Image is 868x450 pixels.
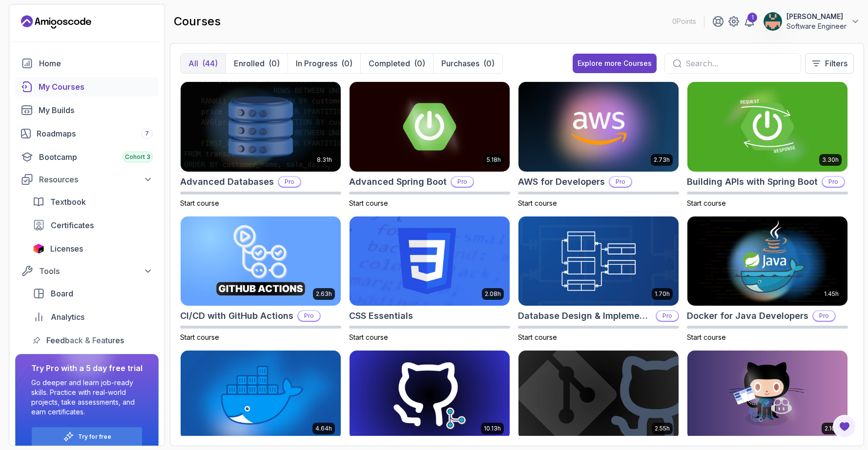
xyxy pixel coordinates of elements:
[15,54,159,73] a: home
[46,334,124,346] span: Feedback & Features
[487,156,501,164] p: 5.18h
[833,415,856,438] button: Open Feedback Button
[39,104,153,116] div: My Builds
[180,175,274,189] h2: Advanced Databases
[279,177,300,187] p: Pro
[341,58,352,69] div: (0)
[27,192,159,212] a: textbook
[518,82,679,172] img: AWS for Developers card
[654,156,670,164] p: 2.73h
[825,425,839,432] p: 2.10h
[687,199,726,207] span: Start course
[657,311,678,321] p: Pro
[180,199,219,207] span: Start course
[518,309,652,323] h2: Database Design & Implementation
[288,54,360,73] button: In Progress(0)
[687,351,847,440] img: GitHub Toolkit card
[15,124,159,143] a: roadmaps
[39,81,153,93] div: My Courses
[764,12,782,31] img: user profile image
[518,333,557,341] span: Start course
[15,171,159,188] button: Resources
[518,216,679,306] img: Database Design & Implementation card
[573,54,657,73] button: Explore more Courses
[518,199,557,207] span: Start course
[15,100,159,120] a: builds
[805,53,854,74] button: Filters
[349,333,388,341] span: Start course
[37,128,153,139] div: Roadmaps
[234,58,265,69] p: Enrolled
[518,175,605,189] h2: AWS for Developers
[31,427,143,447] button: Try for free
[39,151,153,163] div: Bootcamp
[484,425,501,432] p: 10.13h
[823,177,844,187] p: Pro
[181,54,226,73] button: All(44)
[27,331,159,350] a: feedback
[350,351,510,440] img: Git for Professionals card
[50,196,86,208] span: Textbook
[180,309,293,323] h2: CI/CD with GitHub Actions
[824,290,839,298] p: 1.45h
[21,14,91,30] a: Landing page
[349,199,388,207] span: Start course
[349,309,413,323] h2: CSS Essentials
[181,82,341,172] img: Advanced Databases card
[317,156,332,164] p: 8.31h
[27,239,159,258] a: licenses
[825,58,847,69] p: Filters
[181,351,341,440] img: Docker For Professionals card
[145,130,149,137] span: 7
[39,265,153,277] div: Tools
[744,16,755,27] a: 1
[51,288,73,299] span: Board
[188,58,198,69] p: All
[31,378,143,417] p: Go deeper and learn job-ready skills. Practice with real-world projects, take assessments, and ea...
[485,290,501,298] p: 2.08h
[51,219,94,231] span: Certificates
[50,243,83,254] span: Licenses
[349,175,447,189] h2: Advanced Spring Boot
[27,215,159,235] a: certificates
[483,58,495,69] div: (0)
[763,12,860,31] button: user profile image[PERSON_NAME]Software Engineer
[687,216,847,306] img: Docker for Java Developers card
[685,58,793,69] input: Search...
[316,290,332,298] p: 2.63h
[433,54,502,73] button: Purchases(0)
[518,351,679,440] img: Git & GitHub Fundamentals card
[269,58,280,69] div: (0)
[298,311,320,321] p: Pro
[174,14,221,29] h2: courses
[15,77,159,97] a: courses
[125,153,150,161] span: Cohort 3
[181,216,341,306] img: CI/CD with GitHub Actions card
[369,58,410,69] p: Completed
[441,58,479,69] p: Purchases
[655,425,670,432] p: 2.55h
[452,177,473,187] p: Pro
[786,21,847,31] p: Software Engineer
[78,433,111,441] a: Try for free
[51,311,84,323] span: Analytics
[350,82,510,172] img: Advanced Spring Boot card
[39,58,153,69] div: Home
[414,58,425,69] div: (0)
[747,13,757,22] div: 1
[226,54,288,73] button: Enrolled(0)
[687,309,808,323] h2: Docker for Java Developers
[786,12,847,21] p: [PERSON_NAME]
[15,147,159,167] a: bootcamp
[180,333,219,341] span: Start course
[578,59,652,68] div: Explore more Courses
[296,58,337,69] p: In Progress
[315,425,332,432] p: 4.64h
[27,307,159,327] a: analytics
[39,174,153,185] div: Resources
[687,82,847,172] img: Building APIs with Spring Boot card
[360,54,433,73] button: Completed(0)
[350,216,510,306] img: CSS Essentials card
